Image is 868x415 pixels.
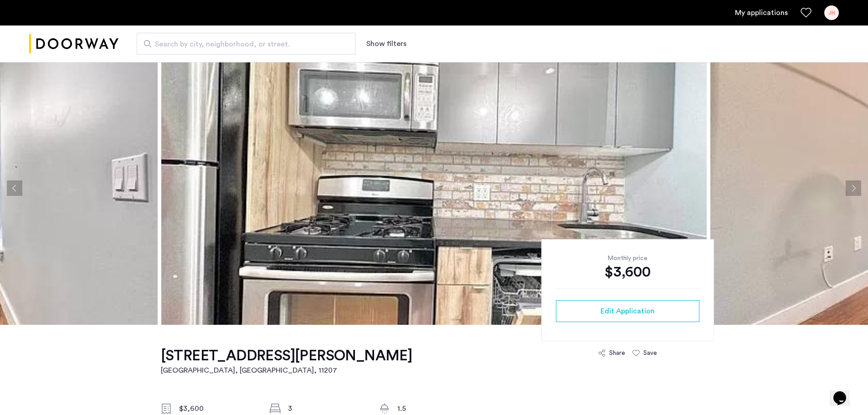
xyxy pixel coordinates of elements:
[609,348,625,358] div: Share
[155,39,330,50] span: Search by city, neighborhood, or street.
[556,300,699,322] button: button
[161,347,412,376] a: [STREET_ADDRESS][PERSON_NAME][GEOGRAPHIC_DATA], [GEOGRAPHIC_DATA], 11207
[824,5,839,20] div: JH
[366,38,406,49] button: Show or hide filters
[556,254,699,263] div: Monthly price
[179,403,256,414] div: $3,600
[29,27,118,61] a: Cazamio logo
[601,306,655,317] span: Edit Application
[556,263,699,281] div: $3,600
[643,348,657,358] div: Save
[735,7,788,18] a: My application
[288,403,365,414] div: 3
[161,347,412,365] h1: [STREET_ADDRESS][PERSON_NAME]
[137,33,355,55] input: Apartment Search
[161,365,412,376] h2: [GEOGRAPHIC_DATA], [GEOGRAPHIC_DATA] , 11207
[7,180,22,196] button: Previous apartment
[846,180,861,196] button: Next apartment
[397,403,474,414] div: 1.5
[830,379,859,406] iframe: chat widget
[801,7,812,18] a: Favorites
[161,51,707,325] img: apartment
[29,27,118,61] img: logo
